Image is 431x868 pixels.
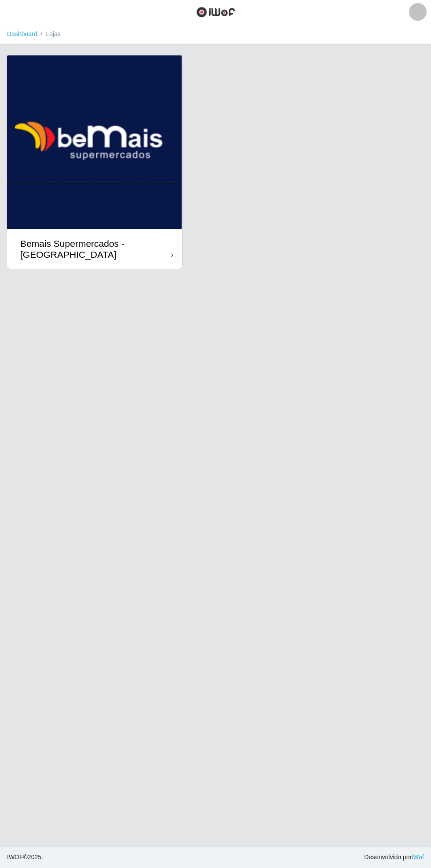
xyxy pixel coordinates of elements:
[364,853,424,862] span: Desenvolvido por
[196,7,235,18] img: CoreUI Logo
[20,238,171,260] div: Bemais Supermercados - [GEOGRAPHIC_DATA]
[412,853,424,861] a: iWof
[7,55,182,269] a: Bemais Supermercados - [GEOGRAPHIC_DATA]
[7,30,37,37] a: Dashboard
[37,29,61,39] li: Lojas
[7,853,43,862] span: © 2025 .
[7,853,23,861] span: IWOF
[7,55,182,229] img: cardImg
